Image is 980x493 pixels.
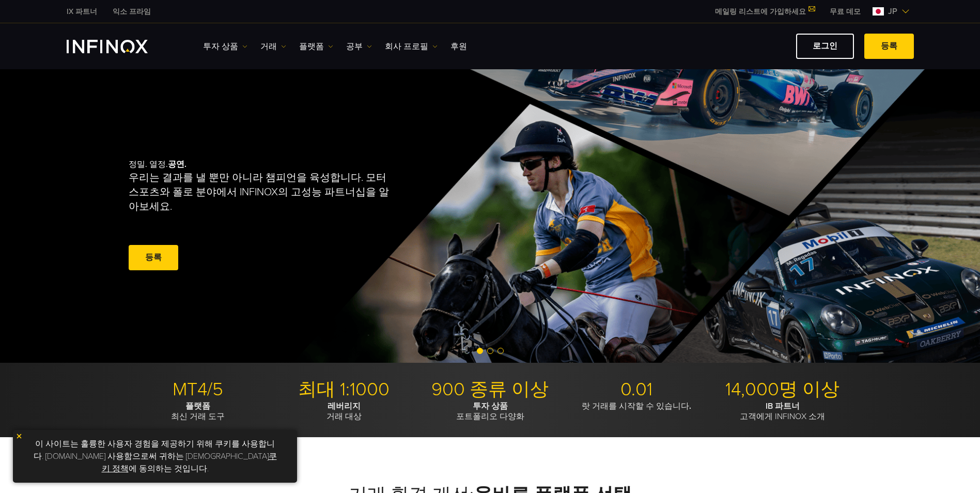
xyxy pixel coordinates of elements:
[707,7,822,16] a: 메일링 리스트에 가입하세요
[185,401,210,411] strong: 플랫폼
[385,40,428,53] font: 회사 프로필
[328,401,361,411] strong: 레버리지
[487,348,493,354] span: 슬라이드 2로 이동
[346,40,363,53] font: 공부
[822,6,868,17] a: 인피녹스 메뉴
[881,41,897,51] font: 등록
[203,40,238,53] font: 투자 상품
[275,401,413,422] p: 거래 대상
[34,439,277,474] font: 이 사이트는 훌륭한 사용자 경험을 제공하기 위해 쿠키를 사용합니다. [DOMAIN_NAME] 사용함으로써 귀하는 [DEMOGRAPHIC_DATA] 에 동의하는 것입니다.
[168,159,186,170] strong: 공연.
[346,40,372,53] a: 공부
[203,40,247,53] a: 투자 상품
[450,40,467,53] a: 후원
[864,34,914,59] a: 등록
[766,401,800,411] strong: IB 파트너
[275,378,413,401] p: 최대 1:1000
[145,252,162,263] font: 등록
[421,401,559,422] p: 포트폴리오 다양화
[67,40,172,53] a: INFINOX 로고
[713,401,852,422] p: 고객에게 INFINOX 소개
[473,401,508,411] strong: 투자 상품
[713,378,852,401] p: 14,000명 이상
[260,40,277,53] font: 거래
[260,40,286,53] a: 거래
[567,378,706,401] p: 0.01
[299,40,324,53] font: 플랫폼
[567,401,706,411] p: 랏 거래를 시작할 수 있습니다
[129,245,178,270] a: 등록
[105,6,159,17] a: 인피녹스
[129,171,389,214] p: 우리는 결과를 낼 뿐만 아니라 챔피언을 육성합니다. 모터스포츠와 폴로 분야에서 INFINOX의 고성능 파트너십을 알아보세요.
[299,40,333,53] a: 플랫폼
[715,7,806,16] font: 메일링 리스트에 가입하세요
[59,6,105,17] a: 인피녹스
[796,34,854,59] a: 로그인
[421,378,559,401] p: 900 종류 이상
[689,401,691,411] strong: .
[477,348,483,354] span: 슬라이드 1로 이동
[129,401,267,422] p: 최신 거래 도구
[497,348,504,354] span: 슬라이드 3으로 이동
[385,40,438,53] a: 회사 프로필
[15,433,23,440] img: 노란색 닫기 아이콘
[129,378,267,401] p: MT4/5
[884,5,901,18] span: JP
[129,159,186,170] font: 정밀. 열정.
